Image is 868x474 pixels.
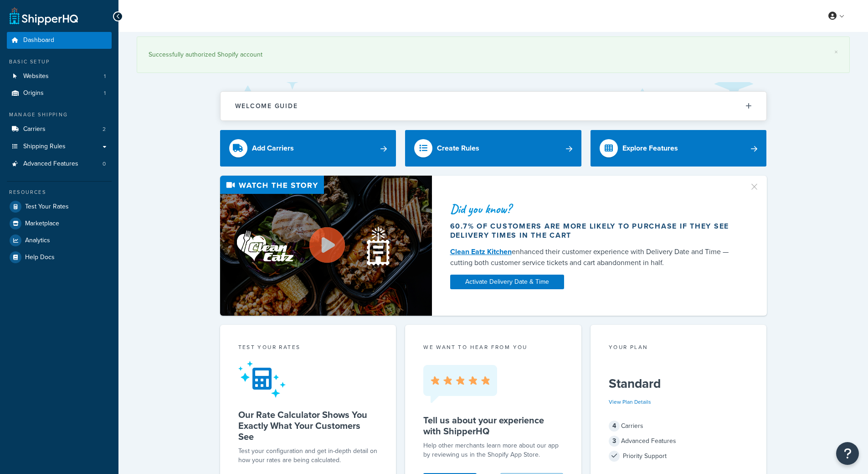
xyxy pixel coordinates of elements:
span: 1 [104,73,106,80]
h2: Welcome Guide [235,103,298,109]
div: Test your rates [238,343,378,354]
span: Carriers [23,125,46,133]
div: Your Plan [609,343,749,354]
div: Create Rules [437,142,479,155]
span: 2 [103,125,106,133]
div: Did you know? [450,203,738,215]
a: Advanced Features0 [7,156,112,172]
a: Activate Delivery Date & Time [450,275,564,289]
img: Video thumbnail [220,176,432,316]
span: Dashboard [23,36,54,44]
div: 60.7% of customers are more likely to purchase if they see delivery times in the cart [450,222,738,240]
div: Test your configuration and get in-depth detail on how your rates are being calculated. [238,447,378,465]
h5: Tell us about your experience with ShipperHQ [423,415,563,437]
div: Carriers [609,420,749,432]
a: Explore Features [591,130,767,167]
li: Origins [7,85,112,102]
button: Open Resource Center [836,442,859,465]
span: Help Docs [25,254,55,261]
a: Marketplace [7,215,112,232]
span: Analytics [25,237,50,245]
div: Add Carriers [252,142,294,155]
span: 4 [609,421,620,432]
p: Help other merchants learn more about our app by reviewing us in the Shopify App Store. [423,441,563,459]
div: enhanced their customer experience with Delivery Date and Time — cutting both customer service ti... [450,246,738,268]
span: Test Your Rates [25,203,69,211]
li: Advanced Features [7,156,112,172]
a: Create Rules [405,130,581,167]
a: × [834,48,838,56]
span: 3 [609,436,620,447]
span: Shipping Rules [23,143,66,151]
a: Websites1 [7,68,112,85]
div: Resources [7,188,112,196]
span: Marketplace [25,220,59,228]
a: Shipping Rules [7,138,112,155]
span: Origins [23,89,44,97]
div: Explore Features [622,142,678,155]
button: Welcome Guide [221,92,766,120]
div: Advanced Features [609,435,749,448]
a: View Plan Details [609,398,651,406]
a: Dashboard [7,32,112,49]
a: Test Your Rates [7,198,112,215]
span: 1 [104,89,106,97]
div: Basic Setup [7,58,112,66]
a: Origins1 [7,85,112,102]
div: Successfully authorized Shopify account [149,48,838,61]
h5: Our Rate Calculator Shows You Exactly What Your Customers See [238,409,378,442]
span: Websites [23,73,49,80]
p: we want to hear from you [423,343,563,351]
a: Analytics [7,232,112,249]
h5: Standard [609,376,749,391]
a: Carriers2 [7,121,112,138]
div: Priority Support [609,450,749,463]
a: Clean Eatz Kitchen [450,246,512,257]
li: Websites [7,68,112,85]
li: Carriers [7,121,112,138]
div: Manage Shipping [7,111,112,119]
a: Add Carriers [220,130,396,167]
span: 0 [103,160,106,168]
a: Help Docs [7,249,112,266]
span: Advanced Features [23,160,78,168]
